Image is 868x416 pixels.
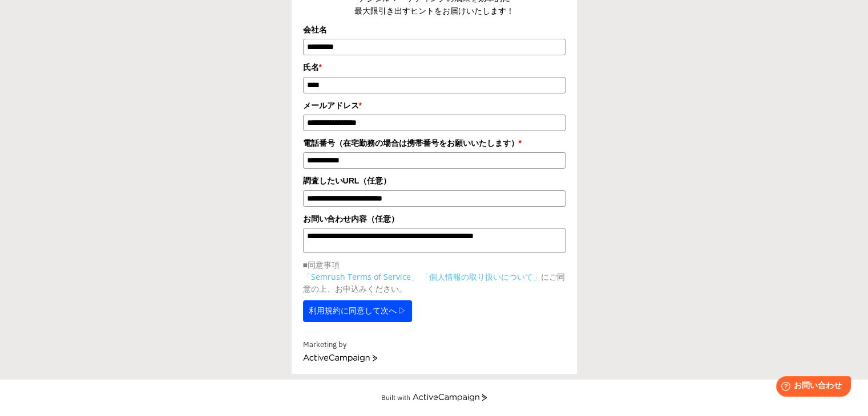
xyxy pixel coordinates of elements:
label: 電話番号（在宅勤務の場合は携帯番号をお願いいたします） [303,137,566,149]
p: ■同意事項 [303,259,566,271]
label: 氏名 [303,61,566,74]
div: Marketing by [303,339,566,351]
label: 会社名 [303,23,566,36]
a: 「個人情報の取り扱いについて」 [421,271,541,282]
label: 調査したいURL（任意） [303,174,566,187]
iframe: Help widget launcher [766,372,855,403]
a: 「Semrush Terms of Service」 [303,271,419,282]
label: お問い合わせ内容（任意） [303,213,566,225]
div: Built with [381,393,410,402]
p: にご同意の上、お申込みください。 [303,271,566,295]
label: メールアドレス [303,99,566,112]
button: 利用規約に同意して次へ ▷ [303,300,413,322]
